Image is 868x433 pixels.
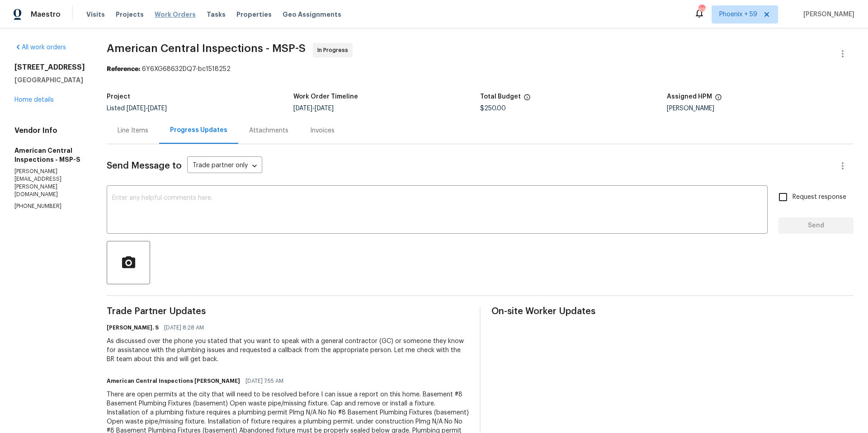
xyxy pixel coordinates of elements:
div: Trade partner only [187,159,262,174]
span: The hpm assigned to this work order. [715,94,722,105]
div: Line Items [118,126,148,135]
span: Maestro [31,10,61,19]
a: All work orders [14,44,66,51]
h6: [PERSON_NAME]. S [107,323,159,332]
span: Properties [236,10,272,19]
div: As discussed over the phone you stated that you want to speak with a general contractor (GC) or s... [107,337,469,364]
span: [DATE] [127,105,146,112]
h5: Total Budget [480,94,521,100]
span: Listed [107,105,167,112]
span: - [293,105,334,112]
div: Progress Updates [170,126,227,135]
div: [PERSON_NAME] [667,105,854,112]
span: [DATE] 7:55 AM [245,377,283,386]
span: In Progress [317,46,352,55]
span: Send Message to [107,161,182,170]
p: [PHONE_NUMBER] [14,202,85,210]
div: Invoices [310,126,335,135]
h5: [GEOGRAPHIC_DATA] [14,75,85,85]
span: Phoenix + 59 [719,10,757,19]
span: Projects [116,10,144,19]
p: [PERSON_NAME][EMAIL_ADDRESS][PERSON_NAME][DOMAIN_NAME] [14,168,85,199]
span: American Central Inspections - MSP-S [107,43,306,54]
b: Reference: [107,66,140,72]
h2: [STREET_ADDRESS] [14,63,85,72]
h5: Work Order Timeline [293,94,358,100]
h5: American Central Inspections - MSP-S [14,146,85,164]
span: [DATE] [148,105,167,112]
a: Home details [14,97,54,103]
span: Trade Partner Updates [107,307,469,316]
span: [DATE] [315,105,334,112]
span: Geo Assignments [283,10,341,19]
span: - [127,105,167,112]
h4: Vendor Info [14,126,85,135]
h5: Assigned HPM [667,94,712,100]
span: [DATE] 8:28 AM [164,323,204,332]
h5: Project [107,94,130,100]
h6: American Central Inspections [PERSON_NAME] [107,377,240,386]
span: On-site Worker Updates [491,307,854,316]
span: Tasks [207,11,226,18]
span: The total cost of line items that have been proposed by Opendoor. This sum includes line items th... [524,94,531,105]
span: $250.00 [480,105,506,112]
span: Visits [86,10,105,19]
div: Attachments [249,126,288,135]
div: 6Y6XG68632DQ7-bc1518252 [107,65,854,74]
span: Work Orders [155,10,196,19]
span: [DATE] [293,105,312,112]
div: 696 [698,5,705,14]
span: Request response [793,193,846,202]
span: [PERSON_NAME] [800,10,854,19]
